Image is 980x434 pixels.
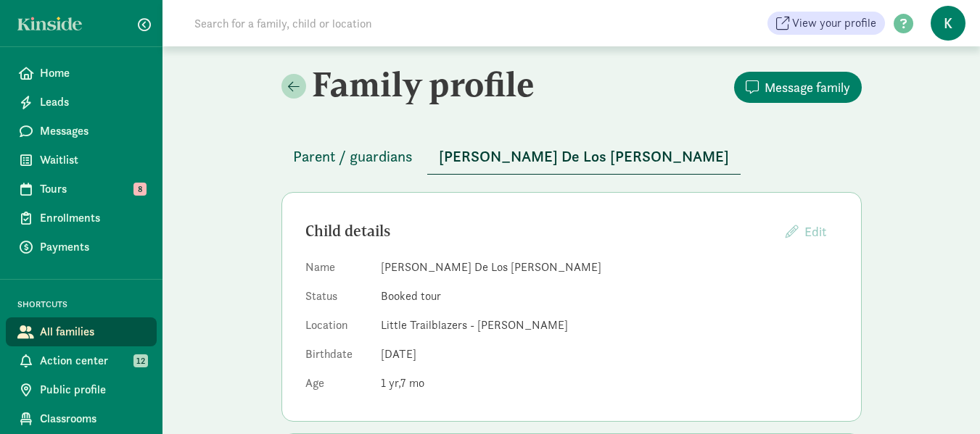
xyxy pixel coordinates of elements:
[6,404,157,433] a: Classrooms
[6,233,157,262] a: Payments
[439,145,729,168] span: [PERSON_NAME] De Los [PERSON_NAME]
[6,375,157,404] a: Public profile
[133,354,148,367] span: 12
[734,72,862,103] button: Message family
[40,381,145,398] span: Public profile
[305,346,369,369] dt: Birthdate
[40,93,145,111] span: Leads
[6,117,157,146] a: Messages
[400,375,424,391] span: 7
[931,6,965,41] span: K
[427,149,741,165] a: [PERSON_NAME] De Los [PERSON_NAME]
[6,88,157,117] a: Leads
[40,238,145,256] span: Payments
[907,364,980,434] iframe: Chat Widget
[293,145,413,168] span: Parent / guardians
[305,220,774,243] div: Child details
[40,180,145,198] span: Tours
[792,14,876,32] span: View your profile
[774,216,838,247] button: Edit
[381,259,838,276] dd: [PERSON_NAME] De Los [PERSON_NAME]
[40,151,145,169] span: Waitlist
[6,59,157,88] a: Home
[281,139,424,174] button: Parent / guardians
[381,288,838,305] dd: Booked tour
[40,122,145,140] span: Messages
[6,204,157,233] a: Enrollments
[40,323,145,341] span: All families
[133,183,147,196] span: 8
[305,317,369,340] dt: Location
[40,209,145,227] span: Enrollments
[305,259,369,282] dt: Name
[427,139,741,175] button: [PERSON_NAME] De Los [PERSON_NAME]
[765,78,850,97] span: Message family
[186,9,593,38] input: Search for a family, child or location
[381,346,416,362] span: [DATE]
[281,64,569,104] h2: Family profile
[804,223,826,240] span: Edit
[381,375,400,391] span: 1
[381,317,838,334] dd: Little Trailblazers - [PERSON_NAME]
[305,375,369,398] dt: Age
[767,12,885,35] a: View your profile
[6,346,157,375] a: Action center 12
[6,175,157,204] a: Tours 8
[305,288,369,311] dt: Status
[281,149,424,165] a: Parent / guardians
[40,64,145,82] span: Home
[6,146,157,175] a: Waitlist
[40,352,145,370] span: Action center
[40,410,145,427] span: Classrooms
[6,317,157,346] a: All families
